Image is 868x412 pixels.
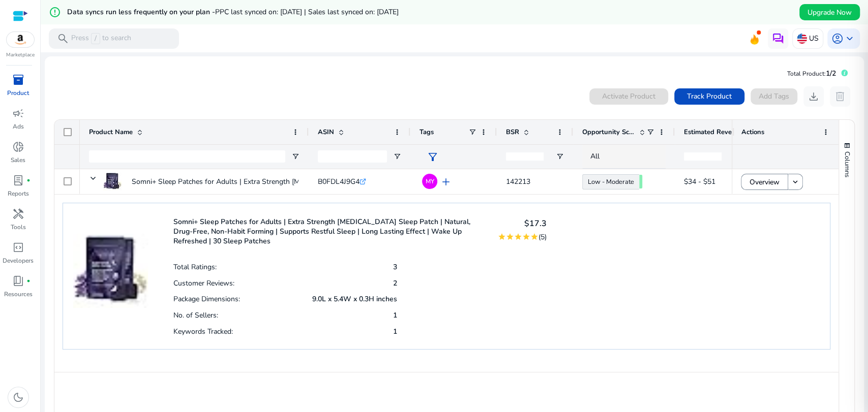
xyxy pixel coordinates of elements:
span: 142213 [506,177,530,186]
span: Upgrade Now [807,7,852,18]
button: Open Filter Menu [393,152,401,161]
span: Tags [420,128,434,137]
mat-icon: star [506,233,514,241]
p: Customer Reviews: [173,278,234,288]
button: Upgrade Now [799,4,860,20]
span: dark_mode [12,391,24,403]
p: 9.0L x 5.4W x 0.3H inches [312,294,397,304]
p: Reports [8,189,29,198]
span: book_4 [12,275,24,287]
p: Total Ratings: [173,262,217,272]
mat-icon: star [498,233,506,241]
img: 41xQiuOSM1L._AC_US40_.jpg [103,172,122,191]
a: Low - Moderate [582,174,639,189]
p: Marketplace [6,51,35,59]
span: Columns [843,151,852,177]
p: No. of Sellers: [173,310,218,320]
span: add [440,176,452,188]
button: Open Filter Menu [291,152,300,161]
span: inventory_2 [12,74,24,86]
p: Developers [3,256,34,265]
h5: Data syncs run less frequently on your plan - [67,8,399,17]
span: Product Name [89,128,133,137]
p: Ads [13,122,24,131]
span: fiber_manual_record [26,279,31,283]
span: handyman [12,208,24,220]
mat-icon: star [530,233,538,241]
span: download [807,90,820,103]
span: MY [426,178,434,184]
p: Somni+ Sleep Patches for Adults | Extra Strength [MEDICAL_DATA] Sleep... [132,171,373,192]
span: 55.13 [639,175,642,188]
mat-icon: star [514,233,522,241]
p: Sales [11,155,25,165]
button: download [803,86,824,107]
img: us.svg [797,34,807,44]
span: filter_alt [427,151,439,163]
span: Estimated Revenue/Day [684,128,745,137]
span: ASIN [318,128,334,137]
mat-icon: star [522,233,530,241]
span: / [91,33,100,44]
span: (5) [538,232,547,242]
span: account_circle [831,33,844,45]
span: lab_profile [12,174,24,186]
span: code_blocks [12,241,24,253]
span: PPC last synced on: [DATE] | Sales last synced on: [DATE] [215,7,399,17]
p: 1 [393,327,397,336]
span: Overview [750,172,780,193]
button: Overview [741,174,788,190]
span: Total Product: [787,70,826,78]
span: All [590,151,600,161]
span: campaign [12,107,24,119]
span: BSR [506,128,519,137]
p: Resources [4,290,33,299]
img: 41xQiuOSM1L._AC_US40_.jpg [73,213,148,308]
input: ASIN Filter Input [318,150,387,163]
span: B0FDL4J9G4 [318,177,360,186]
p: 1 [393,310,397,320]
span: Opportunity Score [582,128,635,137]
span: donut_small [12,141,24,153]
p: Keywords Tracked: [173,327,233,336]
h4: $17.3 [498,219,547,229]
span: 1/2 [826,69,836,78]
mat-icon: error_outline [49,6,61,18]
mat-icon: keyboard_arrow_down [791,177,800,186]
span: Actions [741,128,764,137]
span: Track Product [687,91,732,102]
span: keyboard_arrow_down [844,33,856,45]
p: Somni+ Sleep Patches for Adults | Extra Strength [MEDICAL_DATA] Sleep Patch | Natural, Drug-Free,... [173,217,485,246]
p: 3 [393,262,397,272]
span: fiber_manual_record [26,178,31,182]
input: Product Name Filter Input [89,150,285,163]
button: Track Product [674,88,744,105]
p: Tools [11,223,26,232]
span: $34 - $51 [684,177,715,186]
img: amazon.svg [7,32,34,47]
span: search [57,33,69,45]
p: US [809,29,819,47]
p: Package Dimensions: [173,294,240,304]
button: Open Filter Menu [556,152,564,161]
p: Press to search [71,33,131,44]
p: 2 [393,278,397,288]
p: Product [7,88,29,98]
